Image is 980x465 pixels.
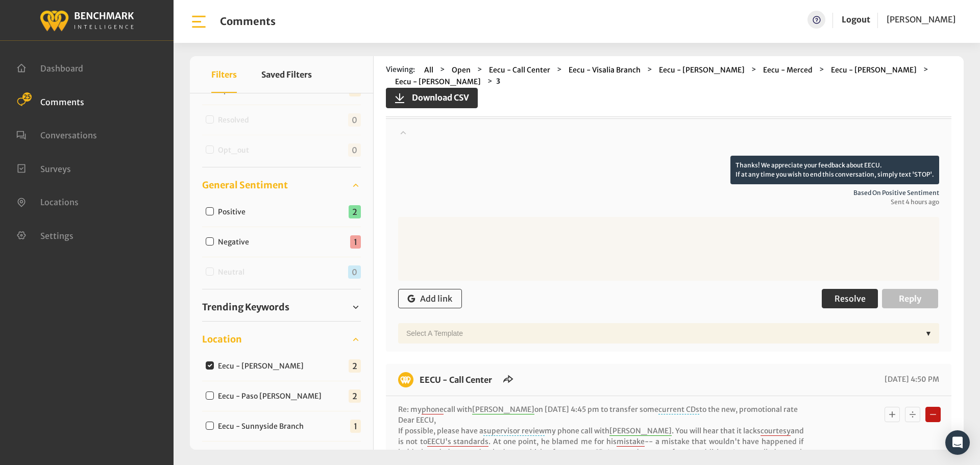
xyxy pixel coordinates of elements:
input: Eecu - Sunnyside Branch [206,422,214,430]
span: [PERSON_NAME] [609,426,672,436]
img: bar [190,13,208,31]
a: Logout [842,11,870,29]
button: Saved Filters [261,56,312,93]
span: [DATE] 4:50 PM [882,375,939,384]
a: Logout [842,14,870,25]
button: Download CSV [386,88,478,108]
a: Location [202,332,361,347]
button: Eecu - [PERSON_NAME] [392,76,484,88]
span: Viewing: [386,64,415,76]
img: benchmark [398,372,413,387]
input: Negative [206,237,214,246]
a: Dashboard [16,62,83,72]
button: Eecu - [PERSON_NAME] [656,64,748,76]
label: Resolved [214,115,257,126]
span: 1 [350,235,361,249]
span: Comments [40,96,84,107]
span: 25 [22,92,32,102]
span: Dashboard [40,63,83,74]
label: Negative [214,237,257,248]
div: Open Intercom Messenger [945,430,970,455]
button: All [421,64,436,76]
span: Surveys [40,163,71,174]
input: Eecu - [PERSON_NAME] [206,361,214,370]
label: Eecu - [PERSON_NAME] [214,361,312,372]
label: Eecu - Paso [PERSON_NAME] [214,391,330,402]
span: supervisor review [483,426,545,436]
span: courtesy [761,426,791,436]
label: Positive [214,207,254,217]
label: Eecu - Sunnyside Branch [214,421,312,432]
label: Neutral [214,267,253,278]
a: Comments 25 [16,96,84,106]
span: Resolve [835,293,866,304]
span: Locations [40,197,79,207]
span: Sent 4 hours ago [398,198,939,207]
span: 2 [349,205,361,218]
span: 2 [349,359,361,373]
label: Opt_out [214,145,257,156]
a: EECU - Call Center [420,375,492,385]
a: Trending Keywords [202,300,361,315]
a: Conversations [16,129,97,139]
span: Based on positive sentiment [398,188,939,198]
button: Resolve [822,289,878,308]
button: Add link [398,289,462,308]
button: Open [449,64,474,76]
span: phone [422,405,444,414]
p: Thanks! We appreciate your feedback about EECU. If at any time you wish to end this conversation,... [730,156,939,184]
a: Locations [16,196,79,206]
a: [PERSON_NAME] [887,11,955,29]
div: Basic example [882,404,943,425]
span: 2 [349,389,361,403]
button: Eecu - Visalia Branch [566,64,644,76]
span: CDs [594,448,607,457]
span: [PERSON_NAME] [472,405,534,414]
button: Eecu - Merced [760,64,816,76]
a: Surveys [16,163,71,173]
span: 0 [348,143,361,157]
strong: 3 [496,77,500,86]
span: 0 [348,113,361,127]
input: Eecu - Paso [PERSON_NAME] [206,391,214,400]
span: 1 [350,450,361,463]
span: Location [202,332,242,346]
a: Settings [16,230,73,240]
span: 0 [348,265,361,279]
div: ▼ [921,323,936,344]
button: Eecu - [PERSON_NAME] [828,64,920,76]
span: Download CSV [406,91,469,104]
button: Eecu - Call Center [486,64,553,76]
img: benchmark [39,8,134,33]
input: Positive [206,207,214,215]
span: Trending Keywords [202,300,289,314]
div: Select a Template [401,323,921,344]
span: 1 [350,420,361,433]
h6: EECU - Call Center [413,372,498,387]
span: mistake [617,437,645,447]
button: Filters [211,56,237,93]
span: Conversations [40,130,97,140]
span: EECU's standards [427,437,488,447]
span: General Sentiment [202,178,288,192]
span: current CDs [658,405,699,414]
h1: Comments [220,15,276,28]
span: [PERSON_NAME] [887,14,955,25]
a: General Sentiment [202,178,361,193]
span: Settings [40,230,73,240]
